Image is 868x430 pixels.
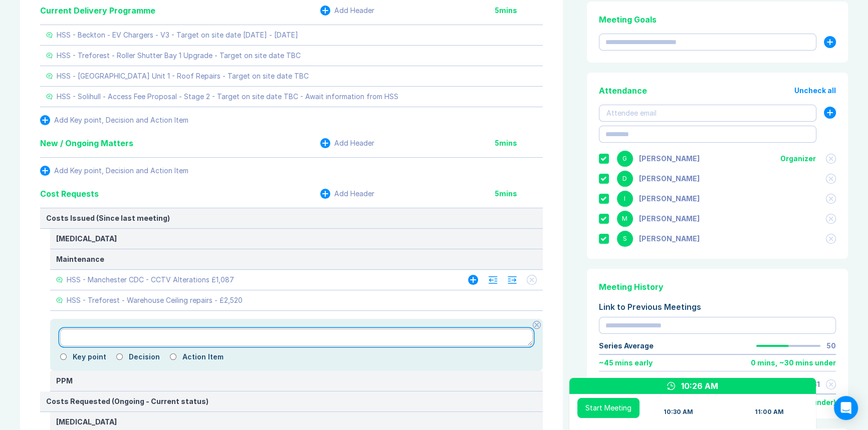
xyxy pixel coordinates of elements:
[639,155,700,163] div: Gemma White
[334,139,374,147] div: Add Header
[681,380,718,392] div: 10:26 AM
[320,6,374,16] button: Add Header
[639,215,700,223] div: Matthew Cooper
[73,353,106,361] label: Key point
[56,418,537,426] div: [MEDICAL_DATA]
[780,155,816,163] div: Organizer
[495,139,543,147] div: 5 mins
[334,7,374,15] div: Add Header
[617,151,633,167] div: G
[54,167,188,175] div: Add Key point, Decision and Action Item
[56,377,537,385] div: PPM
[334,190,374,198] div: Add Header
[57,93,398,101] div: HSS - Solihull - Access Fee Proposal - Stage 2 - Target on site date TBC - Await information from...
[794,87,836,95] button: Uncheck all
[617,211,633,227] div: M
[40,115,188,125] button: Add Key point, Decision and Action Item
[639,235,700,243] div: Sandra Ulaszewski
[751,359,836,367] div: 0 mins , ~ 30 mins under
[577,398,639,418] button: Start Meeting
[67,296,243,304] div: HSS - Treforest - Warehouse Ceiling repairs - £2,520
[799,398,836,406] div: ( 29 under )
[57,31,298,39] div: HSS - Beckton - EV Chargers - V3 - Target on site date [DATE] - [DATE]
[599,342,654,350] div: Series Average
[320,189,374,199] button: Add Header
[129,353,160,361] label: Decision
[639,195,700,203] div: Iain Parnell
[40,137,133,149] div: New / Ongoing Matters
[46,397,537,405] div: Costs Requested (Ongoing - Current status)
[67,276,234,284] div: HSS - Manchester CDC - CCTV Alterations £1,087
[639,175,700,183] div: Debbie Coburn
[812,380,820,388] div: 61
[54,116,188,124] div: Add Key point, Decision and Action Item
[834,396,858,420] div: Open Intercom Messenger
[599,14,836,26] div: Meeting Goals
[57,52,301,60] div: HSS - Treforest - Roller Shutter Bay 1 Upgrade - Target on site date TBC
[664,408,693,416] div: 10:30 AM
[182,353,224,361] label: Action Item
[40,188,99,200] div: Cost Requests
[495,190,543,198] div: 5 mins
[320,138,374,148] button: Add Header
[40,166,188,176] button: Add Key point, Decision and Action Item
[495,7,543,15] div: 5 mins
[617,171,633,187] div: D
[40,5,155,17] div: Current Delivery Programme
[56,255,537,263] div: Maintenance
[599,359,653,367] div: ~ 45 mins early
[826,342,836,350] div: 50
[617,231,633,247] div: S
[57,72,309,80] div: HSS - [GEOGRAPHIC_DATA] Unit 1 - Roof Repairs - Target on site date TBC
[599,85,647,97] div: Attendance
[599,281,836,293] div: Meeting History
[617,191,633,207] div: I
[56,235,537,243] div: [MEDICAL_DATA]
[599,301,836,313] div: Link to Previous Meetings
[46,214,537,222] div: Costs Issued (Since last meeting)
[755,408,784,416] div: 11:00 AM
